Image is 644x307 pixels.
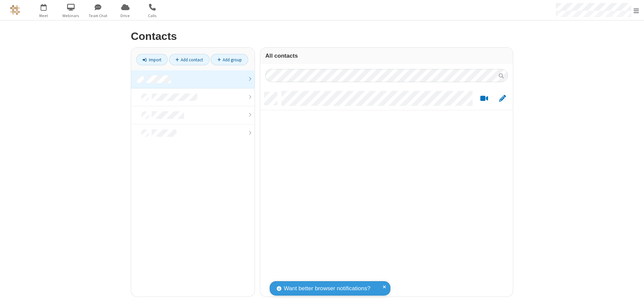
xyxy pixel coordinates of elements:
img: QA Selenium DO NOT DELETE OR CHANGE [10,5,20,15]
span: Calls [140,13,165,19]
h2: Contacts [131,30,513,42]
div: grid [260,87,513,297]
span: Want better browser notifications? [284,284,370,293]
h3: All contacts [265,53,508,59]
span: Webinars [58,13,84,19]
span: Team Chat [86,13,111,19]
button: Start a video meeting [478,95,491,103]
span: Drive [113,13,138,19]
a: Add group [211,54,248,65]
span: Meet [31,13,56,19]
a: Import [136,54,168,65]
a: Add contact [169,54,210,65]
button: Edit [496,95,509,103]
